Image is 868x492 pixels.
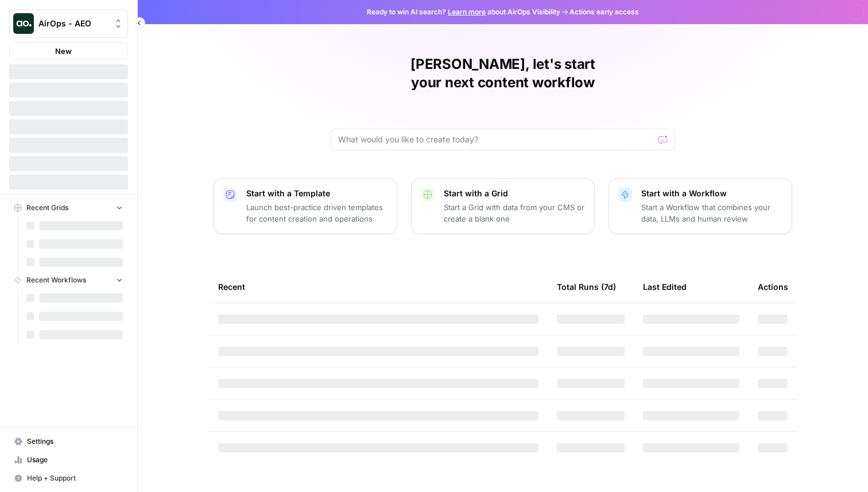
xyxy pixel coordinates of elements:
span: Recent Workflows [26,275,86,285]
p: Start with a Template [246,188,387,199]
button: Start with a WorkflowStart a Workflow that combines your data, LLMs and human review [609,178,792,234]
span: Ready to win AI search? about AirOps Visibility [367,7,560,17]
p: Start a Workflow that combines your data, LLMs and human review [641,202,782,224]
span: Recent Grids [26,203,68,213]
div: Recent [218,271,538,303]
span: Actions early access [569,7,639,17]
span: Help + Support [27,473,123,483]
button: Workspace: AirOps - AEO [9,9,128,38]
div: Last Edited [643,271,687,303]
span: AirOps - AEO [38,18,108,29]
span: Settings [27,436,123,447]
button: New [9,42,128,60]
button: Help + Support [9,469,128,487]
h1: [PERSON_NAME], let's start your next content workflow [331,55,675,92]
div: Total Runs (7d) [557,271,616,303]
button: Start with a TemplateLaunch best-practice driven templates for content creation and operations [214,178,397,234]
a: Learn more [448,7,486,16]
p: Start a Grid with data from your CMS or create a blank one [444,202,585,224]
a: Usage [9,451,128,469]
p: Start with a Workflow [641,188,782,199]
button: Recent Grids [9,199,128,216]
div: Actions [758,271,788,303]
span: New [55,45,72,57]
p: Launch best-practice driven templates for content creation and operations [246,202,387,224]
span: Usage [27,455,123,465]
button: Recent Workflows [9,272,128,289]
button: Start with a GridStart a Grid with data from your CMS or create a blank one [411,178,595,234]
img: AirOps - AEO Logo [13,13,34,34]
a: Settings [9,432,128,451]
input: What would you like to create today? [338,134,654,145]
p: Start with a Grid [444,188,585,199]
